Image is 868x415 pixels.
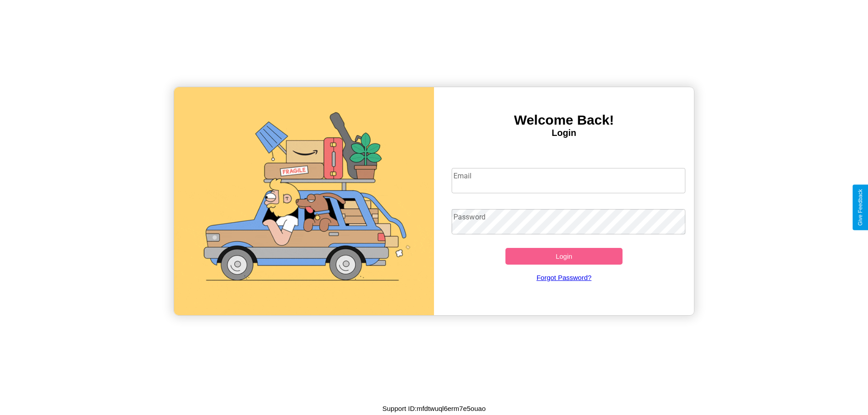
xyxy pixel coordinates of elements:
[174,87,434,315] img: gif
[505,248,623,265] button: Login
[434,128,694,138] h4: Login
[382,402,486,415] p: Support ID: mfdtwuql6erm7e5ouao
[447,265,681,290] a: Forgot Password?
[434,112,694,128] h3: Welcome Back!
[857,189,863,226] div: Give Feedback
